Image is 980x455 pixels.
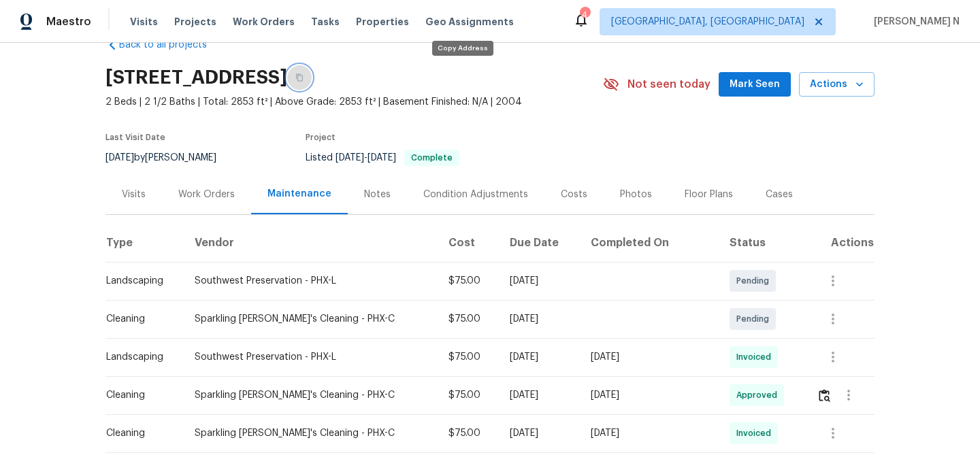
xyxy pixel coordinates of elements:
[561,188,587,201] div: Costs
[356,15,409,29] span: Properties
[306,133,336,141] span: Project
[448,388,488,402] div: $75.00
[184,224,437,262] th: Vendor
[799,72,875,97] button: Actions
[510,350,569,364] div: [DATE]
[195,350,426,364] div: Southwest Preservation - PHX-L
[130,15,158,29] span: Visits
[195,274,426,288] div: Southwest Preservation - PHX-L
[806,224,875,262] th: Actions
[736,350,777,364] span: Invoiced
[174,15,216,29] span: Projects
[106,350,173,364] div: Landscaping
[367,153,396,163] span: [DATE]
[868,15,960,29] span: [PERSON_NAME] N
[438,224,499,262] th: Cost
[719,224,806,262] th: Status
[106,274,173,288] div: Landscaping
[105,153,134,163] span: [DATE]
[591,388,708,402] div: [DATE]
[178,188,235,201] div: Work Orders
[620,188,652,201] div: Photos
[591,350,708,364] div: [DATE]
[106,426,173,440] div: Cleaning
[510,312,569,326] div: [DATE]
[105,133,165,141] span: Last Visit Date
[423,188,528,201] div: Condition Adjustments
[736,312,774,326] span: Pending
[195,312,426,326] div: Sparkling [PERSON_NAME]'s Cleaning - PHX-C
[580,224,719,262] th: Completed On
[105,95,603,109] span: 2 Beds | 2 1/2 Baths | Total: 2853 ft² | Above Grade: 2853 ft² | Basement Finished: N/A | 2004
[311,17,340,27] span: Tasks
[499,224,580,262] th: Due Date
[685,188,733,201] div: Floor Plans
[425,15,514,29] span: Geo Assignments
[267,187,331,201] div: Maintenance
[510,274,569,288] div: [DATE]
[233,15,295,29] span: Work Orders
[122,188,146,201] div: Visits
[810,76,864,93] span: Actions
[611,15,804,29] span: [GEOGRAPHIC_DATA], [GEOGRAPHIC_DATA]
[105,38,236,52] a: Back to all projects
[106,312,173,326] div: Cleaning
[580,8,589,22] div: 4
[364,188,391,201] div: Notes
[306,153,459,163] span: Listed
[195,388,426,402] div: Sparkling [PERSON_NAME]'s Cleaning - PHX-C
[510,388,569,402] div: [DATE]
[627,78,710,91] span: Not seen today
[730,76,780,93] span: Mark Seen
[336,153,364,163] span: [DATE]
[195,426,426,440] div: Sparkling [PERSON_NAME]'s Cleaning - PHX-C
[510,426,569,440] div: [DATE]
[448,350,488,364] div: $75.00
[336,153,396,163] span: -
[448,274,488,288] div: $75.00
[591,426,708,440] div: [DATE]
[46,15,91,29] span: Maestro
[766,188,793,201] div: Cases
[736,426,777,440] span: Invoiced
[817,379,832,411] button: Review Icon
[106,388,173,402] div: Cleaning
[406,154,458,162] span: Complete
[105,224,184,262] th: Type
[819,389,830,402] img: Review Icon
[736,388,783,402] span: Approved
[719,72,791,97] button: Mark Seen
[105,150,233,166] div: by [PERSON_NAME]
[448,426,488,440] div: $75.00
[448,312,488,326] div: $75.00
[736,274,774,288] span: Pending
[105,71,287,84] h2: [STREET_ADDRESS]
